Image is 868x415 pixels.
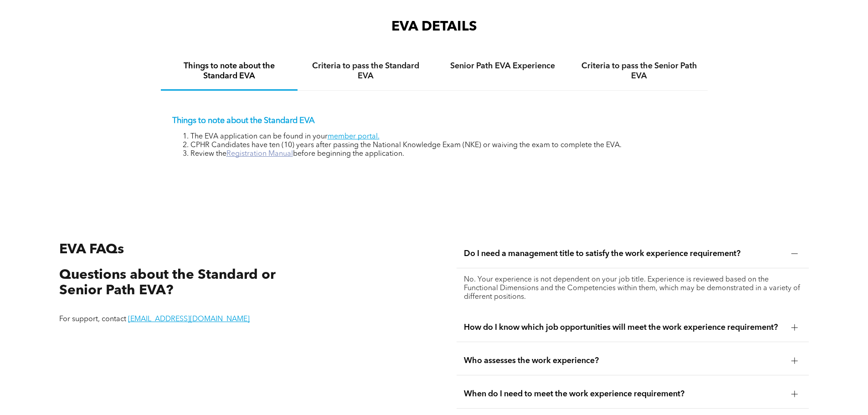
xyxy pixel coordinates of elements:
[59,316,126,323] span: For support, contact
[464,389,784,399] span: When do I need to meet the work experience requirement?
[579,61,699,81] h4: Criteria to pass the Senior Path EVA
[226,150,293,158] a: Registration Manual
[306,61,426,81] h4: Criteria to pass the Standard EVA
[59,268,276,298] span: Questions about the Standard or Senior Path EVA?
[169,61,289,81] h4: Things to note about the Standard EVA
[464,276,801,302] p: No. Your experience is not dependent on your job title. Experience is reviewed based on the Funct...
[172,116,696,126] p: Things to note about the Standard EVA
[391,20,477,34] span: EVA DETAILS
[442,61,563,71] h4: Senior Path EVA Experience
[328,133,380,140] a: member portal.
[59,243,124,256] span: EVA FAQs
[190,133,696,141] li: The EVA application can be found in your
[464,249,784,259] span: Do I need a management title to satisfy the work experience requirement?
[464,356,784,366] span: Who assesses the work experience?
[128,316,250,323] a: [EMAIL_ADDRESS][DOMAIN_NAME]
[190,141,696,150] li: CPHR Candidates have ten (10) years after passing the National Knowledge Exam (NKE) or waiving th...
[190,150,696,159] li: Review the before beginning the application.
[464,323,784,333] span: How do I know which job opportunities will meet the work experience requirement?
